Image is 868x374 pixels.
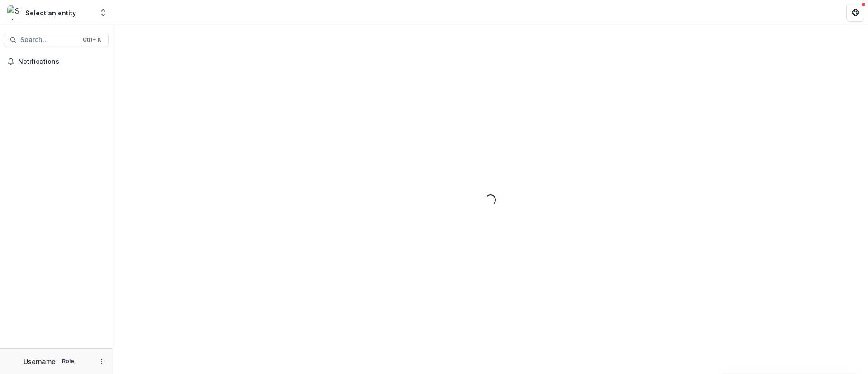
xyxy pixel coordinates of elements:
button: Search... [4,33,109,47]
span: Notifications [18,58,105,66]
img: Select an entity [7,5,22,20]
p: Role [59,357,77,365]
button: More [96,356,107,367]
div: Select an entity [25,8,76,18]
span: Search... [20,36,77,44]
p: Username [24,357,56,366]
button: Open entity switcher [97,4,109,22]
button: Get Help [846,4,864,22]
button: Notifications [4,54,109,69]
div: Ctrl + K [81,35,103,45]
